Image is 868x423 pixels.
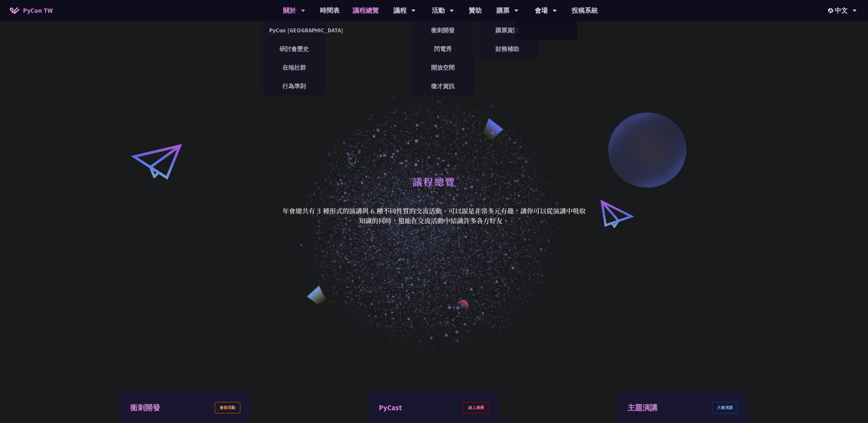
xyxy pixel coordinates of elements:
[10,7,20,14] img: Home icon of PyCon TW 2025
[411,60,474,75] a: 開放空間
[411,78,474,94] a: 徵才資訊
[828,8,835,13] img: Locale Icon
[23,6,53,15] span: PyCon TW
[214,402,241,414] div: 會前活動
[3,2,59,19] a: PyCon TW
[263,78,325,94] a: 行為準則
[627,402,658,414] div: 主題演講
[282,206,586,226] p: 年會總共有 3 種形式的演講與 6 種不同性質的交流活動。可以說是非常多元有趣，讓你可以從演講中吸取知識的同時，還能在交流活動中結識許多各方好友。
[411,23,474,38] a: 衝刺開發
[263,41,325,57] a: 研討會歷史
[263,60,325,75] a: 在地社群
[130,402,160,414] div: 衝刺開發
[476,23,539,38] a: 購票資訊
[411,41,474,57] a: 閃電秀
[476,41,539,57] a: 財務補助
[712,402,738,414] div: 大會演講
[412,172,456,191] h1: 議程總覽
[379,402,402,414] div: PyCast
[263,23,325,38] a: PyCon [GEOGRAPHIC_DATA]
[463,402,489,414] div: 線上廣播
